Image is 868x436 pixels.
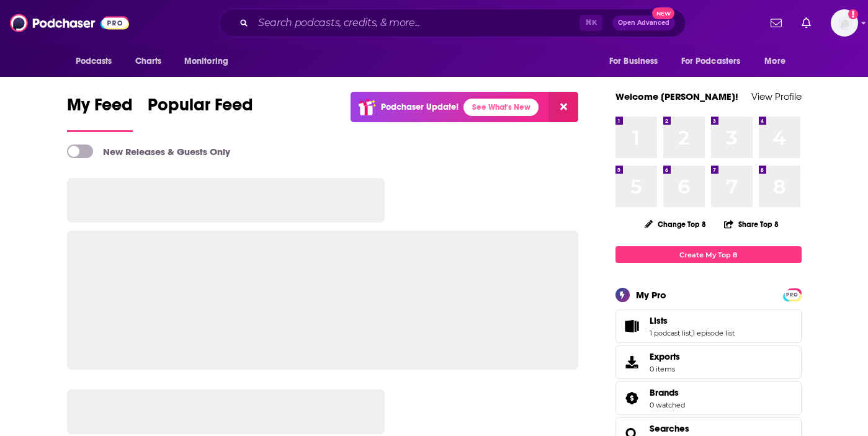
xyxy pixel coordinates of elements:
[831,9,858,37] img: User Profile
[67,94,133,132] a: My Feed
[650,351,680,362] span: Exports
[831,9,858,37] span: Logged in as mijal
[67,50,128,73] button: open menu
[650,329,691,337] a: 1 podcast list
[615,91,738,102] a: Welcome [PERSON_NAME]!
[601,50,674,73] button: open menu
[848,9,858,19] svg: Add a profile image
[764,53,785,70] span: More
[723,212,779,236] button: Share Top 8
[615,345,802,379] a: Exports
[184,53,228,70] span: Monitoring
[219,9,686,37] div: Search podcasts, credits, & more...
[148,94,253,132] a: Popular Feed
[681,53,741,70] span: For Podcasters
[785,290,800,300] span: PRO
[751,91,802,102] a: View Profile
[766,12,787,33] a: Show notifications dropdown
[650,423,689,434] a: Searches
[650,387,679,398] span: Brands
[652,7,674,19] span: New
[650,387,685,398] a: Brands
[615,246,802,263] a: Create My Top 8
[785,290,800,299] a: PRO
[615,381,802,415] span: Brands
[253,13,579,33] input: Search podcasts, credits, & more...
[650,401,685,409] a: 0 watched
[650,365,680,373] span: 0 items
[67,94,133,123] span: My Feed
[127,50,169,73] a: Charts
[620,389,645,407] a: Brands
[650,315,668,326] span: Lists
[579,15,602,31] span: ⌘ K
[636,289,666,301] div: My Pro
[650,315,735,326] a: Lists
[620,318,645,335] a: Lists
[148,94,253,123] span: Popular Feed
[637,216,714,232] button: Change Top 8
[381,102,459,112] p: Podchaser Update!
[618,20,669,26] span: Open Advanced
[692,329,735,337] a: 1 episode list
[10,11,129,35] img: Podchaser - Follow, Share and Rate Podcasts
[756,50,801,73] button: open menu
[135,53,162,70] span: Charts
[463,99,539,116] a: See What's New
[797,12,816,33] a: Show notifications dropdown
[620,354,645,371] span: Exports
[691,329,692,337] span: ,
[673,50,759,73] button: open menu
[67,145,230,158] a: New Releases & Guests Only
[76,53,112,70] span: Podcasts
[176,50,244,73] button: open menu
[609,53,658,70] span: For Business
[612,16,675,30] button: Open AdvancedNew
[831,9,858,37] button: Show profile menu
[615,309,802,343] span: Lists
